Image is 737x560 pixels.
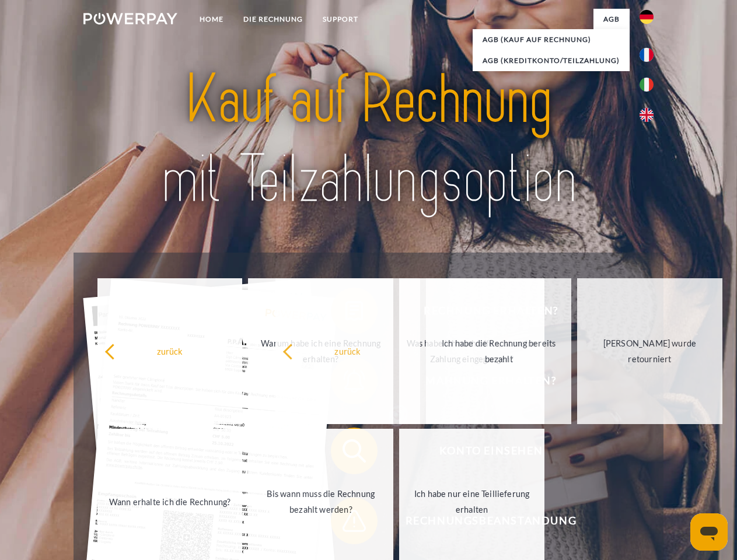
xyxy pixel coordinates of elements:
iframe: Schaltfläche zum Öffnen des Messaging-Fensters [690,513,728,551]
div: Ich habe nur eine Teillieferung erhalten [406,486,537,517]
a: agb [593,9,630,30]
a: AGB (Kreditkonto/Teilzahlung) [473,50,630,71]
img: en [640,108,654,122]
div: zurück [104,343,236,359]
a: DIE RECHNUNG [233,9,313,30]
a: SUPPORT [313,9,368,30]
img: logo-powerpay-white.svg [83,13,177,24]
div: Warum habe ich eine Rechnung erhalten? [255,335,386,367]
div: zurück [282,343,414,359]
img: it [640,78,654,92]
img: title-powerpay_de.svg [111,56,626,223]
div: Bis wann muss die Rechnung bezahlt werden? [255,486,386,517]
div: [PERSON_NAME] wurde retourniert [584,335,715,367]
div: Ich habe die Rechnung bereits bezahlt [433,335,564,367]
a: AGB (Kauf auf Rechnung) [473,29,630,50]
a: Home [190,9,233,30]
img: fr [640,48,654,62]
img: de [640,10,654,24]
div: Wann erhalte ich die Rechnung? [104,494,236,509]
